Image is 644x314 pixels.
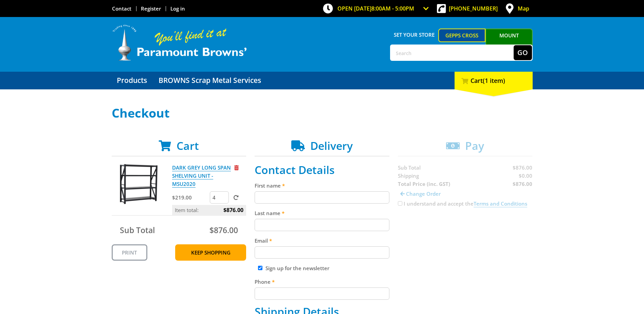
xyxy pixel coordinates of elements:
span: Cart [177,138,199,153]
a: Mount [PERSON_NAME] [485,29,533,54]
label: First name [255,181,389,190]
label: Sign up for the newsletter [265,265,329,272]
button: Go [514,45,532,60]
span: 8:00am - 5:00pm [371,5,414,12]
a: Remove from cart [234,164,239,171]
img: DARK GREY LONG SPAN SHELVING UNIT - MSU2020 [118,163,159,204]
input: Please enter your telephone number. [255,287,389,300]
img: Paramount Browns' [112,24,247,62]
a: Go to the BROWNS Scrap Metal Services page [153,72,266,89]
span: Delivery [310,138,353,153]
a: Gepps Cross [438,29,485,42]
a: Go to the registration page [141,5,161,12]
label: Email [255,237,389,245]
label: Last name [255,209,389,217]
a: Go to the Products page [112,72,152,89]
a: Print [112,244,147,261]
label: Phone [255,278,389,286]
a: Keep Shopping [175,244,246,261]
span: Sub Total [120,225,155,235]
h1: Checkout [112,106,533,120]
span: Set your store [390,29,439,41]
h2: Contact Details [255,163,389,176]
p: Item total: [172,205,246,215]
a: Go to the Contact page [112,5,131,12]
span: (1 item) [483,76,505,85]
input: Search [391,45,514,60]
span: $876.00 [223,205,243,215]
input: Please enter your email address. [255,246,389,259]
div: Cart [455,72,533,89]
span: $876.00 [209,225,238,235]
input: Please enter your first name. [255,191,389,204]
a: Log in [170,5,185,12]
a: DARK GREY LONG SPAN SHELVING UNIT - MSU2020 [172,164,231,188]
input: Please enter your last name. [255,219,389,231]
p: $219.00 [172,193,208,202]
span: OPEN [DATE] [337,5,414,12]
